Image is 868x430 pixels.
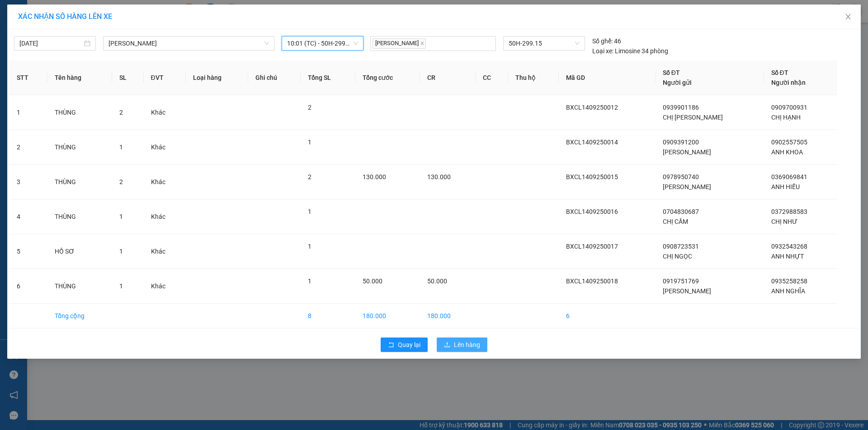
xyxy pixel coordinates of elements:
th: Tổng SL [301,60,355,95]
span: [PERSON_NAME] [663,183,711,190]
td: THÙNG [47,165,112,199]
span: ANH NGHĨA [771,287,805,295]
td: THÙNG [47,130,112,165]
span: BXCL1409250014 [566,139,618,146]
span: BXCL1409250015 [566,173,618,180]
span: BXCL1409250017 [566,243,618,250]
td: 3 [9,165,47,199]
td: 1 [9,95,47,130]
span: 0978950740 [663,173,699,180]
span: ANH NHỰT [771,253,804,260]
th: Thu hộ [508,60,559,95]
span: 1 [119,213,123,220]
span: ANH KHOA [771,148,803,156]
span: 0919751769 [663,277,699,285]
button: rollbackQuay lại [381,338,428,352]
td: 2 [9,130,47,165]
span: 2 [119,109,123,116]
td: 8 [301,304,355,328]
button: uploadLên hàng [437,338,487,352]
span: ANH HIẾU [771,183,800,190]
span: 0369069841 [771,173,807,180]
div: Limosine 34 phòng [592,46,668,56]
span: Số ĐT [663,69,680,76]
span: 0909391200 [663,139,699,146]
div: 0908723531 [8,40,80,53]
span: BXCL1409250012 [566,104,618,111]
span: Số ghế: [592,36,613,46]
span: rollback [388,342,394,349]
th: CC [476,60,509,95]
span: BXCL1409250018 [566,277,618,285]
span: 1 [119,282,123,290]
span: 0932543268 [771,243,807,250]
td: Tổng cộng [47,304,112,328]
td: 5 [9,234,47,269]
span: 0908723531 [663,243,699,250]
th: CR [420,60,475,95]
span: 2 [308,173,311,180]
span: 1 [119,248,123,255]
span: [PERSON_NAME] [663,148,711,156]
th: Mã GD [559,60,656,95]
span: 2 [308,104,311,111]
span: 2 [119,178,123,185]
td: 6 [9,269,47,304]
span: close [844,13,852,20]
span: 1 [308,208,311,215]
span: BXCL1409250016 [566,208,618,215]
div: ANH NHỰT [86,28,178,39]
div: CHỊ NGỌC [8,29,80,40]
span: Lên hàng [454,340,480,350]
span: 50H-299.15 [509,37,579,50]
span: Người gửi [663,79,692,86]
span: CX PHÁT KHƯƠNG MỸ HỘI [8,53,75,100]
span: Cao Lãnh - Hồ Chí Minh [108,37,269,50]
div: BX [PERSON_NAME] [8,8,80,29]
span: 1 [308,139,311,146]
span: XÁC NHẬN SỐ HÀNG LÊN XE [18,12,112,21]
th: STT [9,60,47,95]
div: 0932543268 [86,39,178,51]
th: Ghi chú [248,60,301,95]
span: 50.000 [427,277,447,285]
td: 6 [559,304,656,328]
td: Khác [144,95,186,130]
span: 10:01 (TC) - 50H-299.15 [287,37,358,50]
span: CHỊ CẦM [663,218,688,225]
div: [GEOGRAPHIC_DATA] [86,8,178,28]
span: CHỊ NGỌC [663,253,692,260]
td: 4 [9,199,47,234]
span: 1 [308,277,311,285]
span: upload [444,342,450,349]
td: Khác [144,269,186,304]
th: ĐVT [144,60,186,95]
span: 50.000 [363,277,382,285]
span: [PERSON_NAME] [663,287,711,295]
td: 180.000 [420,304,475,328]
th: Tên hàng [47,60,112,95]
td: 180.000 [355,304,420,328]
td: THÙNG [47,199,112,234]
span: Người nhận [771,79,806,86]
th: SL [112,60,144,95]
span: CHỊ NHƯ [771,218,797,225]
td: Khác [144,130,186,165]
th: Tổng cước [355,60,420,95]
span: 0704830687 [663,208,699,215]
div: 46 [592,36,621,46]
td: Khác [144,199,186,234]
span: 0902557505 [771,139,807,146]
span: [PERSON_NAME] [373,38,426,49]
span: 1 [308,243,311,250]
input: 14/09/2025 [19,38,82,48]
span: 0939901186 [663,104,699,111]
span: Số ĐT [771,69,788,76]
th: Loại hàng [186,60,248,95]
td: Khác [144,165,186,199]
span: 0909700931 [771,104,807,111]
span: DĐ: [8,58,21,67]
span: Nhận: [86,8,108,17]
span: 0935258258 [771,277,807,285]
span: 1 [119,143,123,151]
